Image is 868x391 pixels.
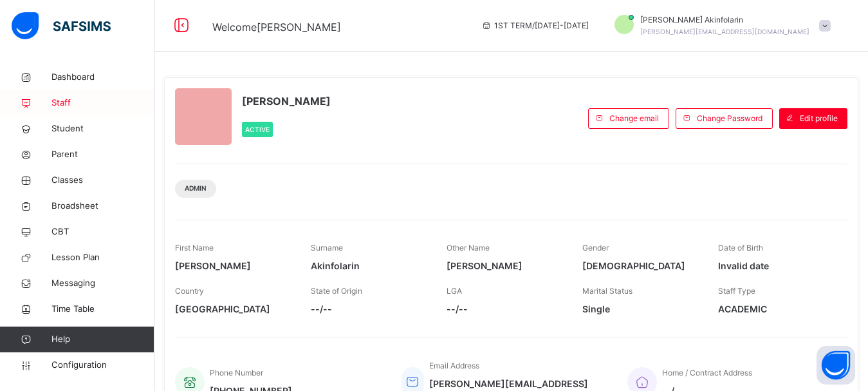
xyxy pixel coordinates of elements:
span: [PERSON_NAME][EMAIL_ADDRESS][DOMAIN_NAME] [640,28,809,35]
span: Gender [582,243,609,253]
span: Messaging [51,277,154,290]
span: Surname [311,243,343,253]
span: session/term information [481,20,589,32]
span: Change Password [697,113,762,124]
button: Open asap [817,346,855,385]
span: Configuration [51,359,154,372]
span: Country [175,286,204,296]
span: State of Origin [311,286,362,296]
span: First Name [175,243,214,253]
span: Broadsheet [51,200,154,213]
span: [PERSON_NAME] [242,93,331,109]
span: Parent [51,148,154,161]
span: CBT [51,225,154,238]
span: [DEMOGRAPHIC_DATA] [582,259,699,272]
span: Edit profile [800,113,838,124]
span: Phone Number [210,368,263,377]
span: [GEOGRAPHIC_DATA] [175,302,291,316]
span: Date of Birth [718,243,763,253]
span: Dashboard [51,71,154,84]
span: [PERSON_NAME] [175,259,291,272]
span: Other Name [447,243,490,253]
span: ACADEMIC [718,302,835,316]
span: Lesson Plan [51,251,154,264]
span: Change email [609,113,659,124]
span: Time Table [51,303,154,316]
div: AbiodunAkinfolarin [602,14,837,37]
span: [PERSON_NAME] [447,259,563,272]
span: Home / Contract Address [662,368,752,377]
span: Help [51,333,154,346]
span: --/-- [311,302,427,316]
span: Single [582,302,699,316]
span: Staff [51,97,154,110]
span: Student [51,122,154,135]
span: Active [245,126,270,133]
span: [PERSON_NAME] Akinfolarin [640,14,809,26]
span: Akinfolarin [311,259,427,272]
span: LGA [447,286,462,296]
span: Invalid date [718,259,835,272]
span: Welcome [PERSON_NAME] [212,21,341,33]
span: Marital Status [582,286,633,296]
span: Staff Type [718,286,755,296]
span: --/-- [447,302,563,316]
span: Email Address [429,361,479,370]
img: safsims [12,12,111,39]
span: Admin [185,184,207,193]
span: Classes [51,174,154,187]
